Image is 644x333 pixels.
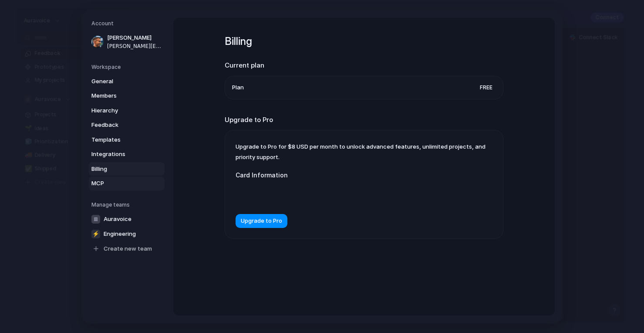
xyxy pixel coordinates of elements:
span: Templates [91,135,147,144]
span: Auravoice [104,214,131,223]
span: Members [91,92,147,100]
span: MCP [91,179,147,188]
a: Feedback [89,118,165,132]
span: [PERSON_NAME][EMAIL_ADDRESS] [107,42,163,50]
a: Billing [89,162,165,176]
h2: Upgrade to Pro [225,115,503,125]
h5: Workspace [91,63,165,71]
a: Integrations [89,147,165,161]
span: Billing [91,164,147,173]
a: ⚡Engineering [89,227,165,241]
h1: Billing [225,34,503,49]
span: Hierarchy [91,106,147,115]
span: Upgrade to Pro for $8 USD per month to unlock advanced features, unlimited projects, and priority... [236,143,486,160]
label: Card Information [236,170,410,180]
span: Integrations [91,150,147,159]
span: General [91,77,147,85]
div: ⚡ [91,229,100,238]
button: Upgrade to Pro [236,214,287,228]
span: Free [476,82,496,93]
span: Upgrade to Pro [241,217,282,225]
a: [PERSON_NAME][PERSON_NAME][EMAIL_ADDRESS] [89,31,165,53]
iframe: Secure payment input frame [243,190,403,198]
span: Engineering [104,229,136,238]
h5: Account [91,20,165,27]
a: Members [89,89,165,103]
a: Hierarchy [89,103,165,117]
span: Create new team [104,244,152,253]
span: Plan [232,83,244,92]
a: Create new team [89,241,165,255]
a: Templates [89,133,165,146]
a: Auravoice [89,212,165,226]
h5: Manage teams [91,200,165,208]
span: Feedback [91,121,147,129]
h2: Current plan [225,61,503,71]
a: MCP [89,177,165,190]
span: [PERSON_NAME] [107,34,163,42]
a: General [89,74,165,88]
